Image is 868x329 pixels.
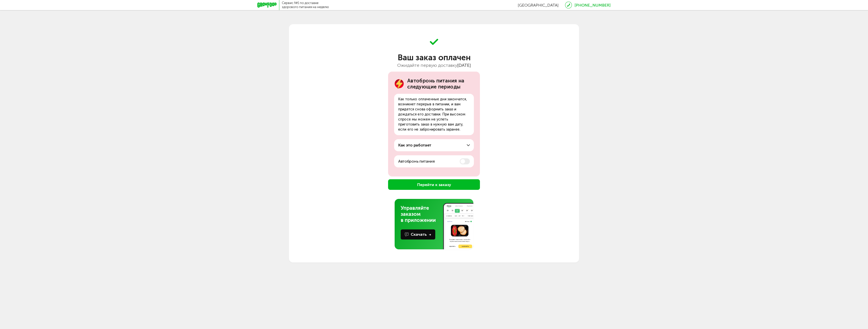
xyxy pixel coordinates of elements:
[398,142,431,148] div: Как это работает
[388,179,480,190] button: Перейти к заказу
[398,158,435,164] p: Автобронь питания
[407,78,474,90] div: Автобронь питания на следующие периоды
[394,94,474,135] div: Как только оплаченные дни закончатся, возникнет перерыв в питании, и вам придется снова оформить ...
[282,1,329,9] div: Сервис №1 по доставке здорового питания на неделю
[457,63,471,68] span: [DATE]
[411,231,431,237] div: Скачать
[401,229,435,240] button: Скачать
[518,3,559,8] span: [GEOGRAPHIC_DATA]
[289,53,579,62] div: Ваш заказ оплачен
[289,62,579,69] div: Ожидайте первую доставку
[575,3,611,8] a: [PHONE_NUMBER]
[401,205,441,223] div: Управляйте заказом в приложении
